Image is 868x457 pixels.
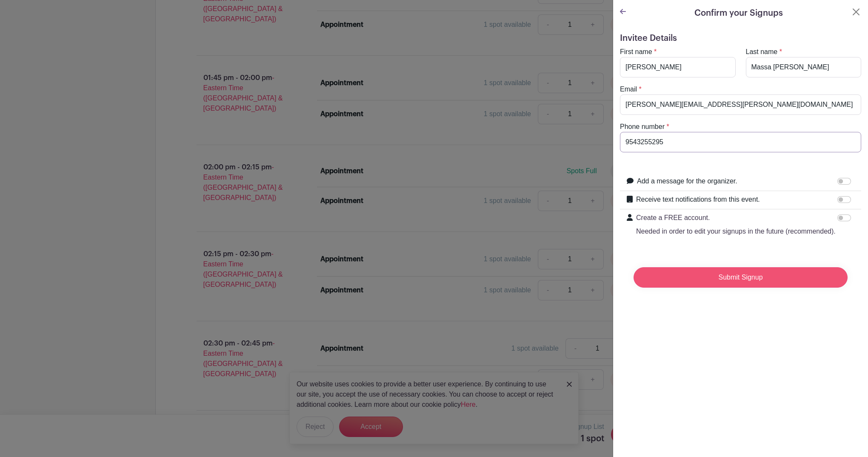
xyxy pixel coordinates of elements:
p: Create a FREE account. [636,213,836,223]
label: Phone number [620,122,665,132]
button: Close [851,7,861,17]
h5: Invitee Details [620,33,861,43]
p: Needed in order to edit your signups in the future (recommended). [636,226,836,237]
input: Submit Signup [634,267,848,288]
label: Add a message for the organizer. [637,176,737,186]
h5: Confirm your Signups [694,7,783,20]
label: Email [620,84,637,94]
label: Receive text notifications from this event. [636,194,760,205]
label: First name [620,47,652,57]
label: Last name [746,47,778,57]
